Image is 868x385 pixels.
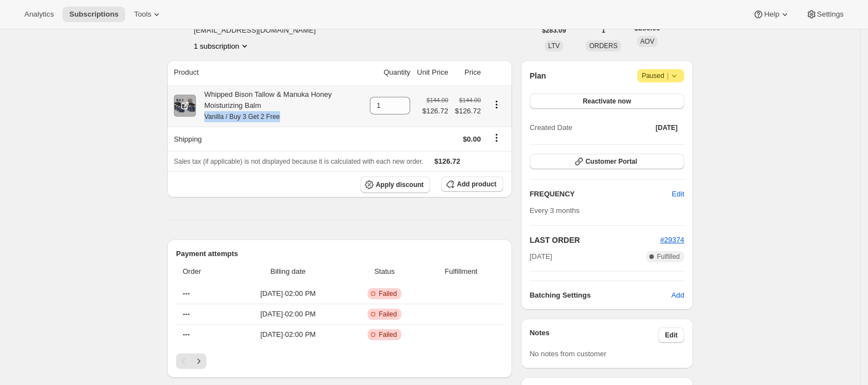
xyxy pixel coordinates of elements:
[457,180,496,189] span: Add product
[672,189,684,200] span: Edit
[174,95,196,117] img: product img
[667,71,669,80] span: |
[542,26,566,35] span: $283.09
[204,113,280,121] small: Vanilla / Buy 3 Get 2 Free
[459,97,481,103] small: $144.00
[530,206,580,215] span: Every 3 months
[746,7,797,22] button: Help
[548,42,560,50] span: LTV
[233,266,344,277] span: Billing date
[583,97,631,106] span: Reactivate now
[379,330,397,339] span: Failed
[530,251,552,262] span: [DATE]
[530,189,672,200] h2: FREQUENCY
[18,7,60,22] button: Analytics
[435,157,461,165] span: $126.72
[530,290,671,301] h6: Batching Settings
[233,309,344,320] span: [DATE] · 02:00 PM
[63,7,125,22] button: Subscriptions
[463,135,481,143] span: $0.00
[530,70,546,81] h2: Plan
[452,60,484,85] th: Price
[183,310,190,318] span: ---
[191,353,206,369] button: Next
[194,40,250,51] button: Product actions
[589,42,617,50] span: ORDERS
[488,98,505,111] button: Product actions
[671,290,684,301] span: Add
[176,248,503,259] h2: Payment attempts
[427,97,448,103] small: $144.00
[455,106,481,117] span: $126.72
[233,288,344,299] span: [DATE] · 02:00 PM
[530,350,607,358] span: No notes from customer
[426,266,497,277] span: Fulfillment
[24,10,54,19] span: Analytics
[665,185,691,203] button: Edit
[183,330,190,339] span: ---
[658,327,684,343] button: Edit
[441,176,503,192] button: Add product
[649,120,684,136] button: [DATE]
[194,25,396,36] span: [EMAIL_ADDRESS][DOMAIN_NAME]
[176,259,230,284] th: Order
[233,329,344,340] span: [DATE] · 02:00 PM
[379,310,397,319] span: Failed
[379,289,397,298] span: Failed
[488,132,505,144] button: Shipping actions
[530,154,684,169] button: Customer Portal
[660,235,684,246] button: #29374
[183,289,190,298] span: ---
[530,235,660,246] h2: LAST ORDER
[660,236,684,244] a: #29374
[665,331,678,340] span: Edit
[376,180,424,189] span: Apply discount
[640,38,654,45] span: AOV
[530,327,659,343] h3: Notes
[665,287,691,304] button: Add
[422,106,448,117] span: $126.72
[595,23,612,38] button: 1
[196,89,363,122] div: Whipped Bison Tallow & Manuka Honey Moisturizing Balm
[602,26,606,35] span: 1
[817,10,844,19] span: Settings
[530,93,684,109] button: Reactivate now
[360,176,431,193] button: Apply discount
[642,70,680,81] span: Paused
[414,60,451,85] th: Unit Price
[176,353,503,369] nav: Pagination
[657,252,680,261] span: Fulfilled
[764,10,779,19] span: Help
[366,60,414,85] th: Quantity
[167,127,366,151] th: Shipping
[69,10,118,19] span: Subscriptions
[535,23,572,38] button: $283.09
[350,266,419,277] span: Status
[655,123,678,132] span: [DATE]
[127,7,169,22] button: Tools
[134,10,151,19] span: Tools
[530,122,572,133] span: Created Date
[167,60,366,85] th: Product
[174,158,423,165] span: Sales tax (if applicable) is not displayed because it is calculated with each new order.
[586,157,637,166] span: Customer Portal
[799,7,850,22] button: Settings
